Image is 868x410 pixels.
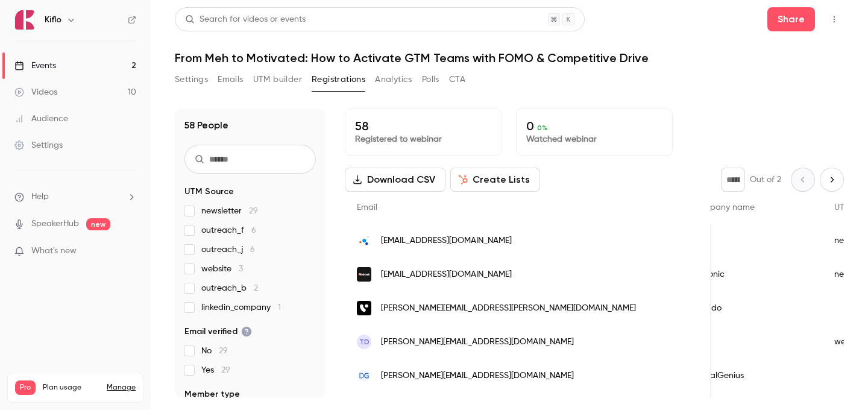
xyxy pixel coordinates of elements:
[201,345,228,357] span: No
[201,263,243,275] span: website
[680,291,822,325] div: Voyado
[357,203,377,212] span: Email
[31,218,79,230] a: SpeakerHub
[253,70,302,89] button: UTM builder
[680,359,822,393] div: DigitalGenius
[250,245,255,254] span: 6
[14,113,68,125] div: Audience
[43,383,99,393] span: Plan usage
[184,118,228,133] h1: 58 People
[312,70,365,89] button: Registrations
[175,51,844,65] h1: From Meh to Motivated: How to Activate GTM Teams with FOMO & Competitive Drive
[422,70,439,89] button: Polls
[184,388,240,400] span: Member type
[201,364,230,376] span: Yes
[239,265,243,273] span: 3
[31,245,77,257] span: What's new
[251,226,256,235] span: 6
[375,70,412,89] button: Analytics
[184,186,234,198] span: UTM Source
[750,174,781,186] p: Out of 2
[357,267,371,282] img: netronic.net
[381,370,574,382] span: [PERSON_NAME][EMAIL_ADDRESS][DOMAIN_NAME]
[680,257,822,291] div: Netronic
[14,86,57,98] div: Videos
[31,191,49,203] span: Help
[201,301,281,314] span: linkedin_company
[219,347,228,355] span: 29
[122,246,136,257] iframe: Noticeable Trigger
[15,380,36,395] span: Pro
[201,224,256,236] span: outreach_f
[381,302,636,315] span: [PERSON_NAME][EMAIL_ADDRESS][PERSON_NAME][DOMAIN_NAME]
[184,326,252,338] span: Email verified
[14,139,63,151] div: Settings
[537,124,548,132] span: 0 %
[767,7,815,31] button: Share
[357,301,371,315] img: voyado.com
[14,191,136,203] li: help-dropdown-opener
[526,133,662,145] p: Watched webinar
[381,235,512,247] span: [EMAIL_ADDRESS][DOMAIN_NAME]
[355,119,491,133] p: 58
[357,233,371,248] img: usercentrics.com
[107,383,136,393] a: Manage
[278,303,281,312] span: 1
[345,168,445,192] button: Download CSV
[254,284,258,292] span: 2
[221,366,230,374] span: 29
[201,282,258,294] span: outreach_b
[381,336,574,348] span: [PERSON_NAME][EMAIL_ADDRESS][DOMAIN_NAME]
[185,13,306,26] div: Search for videos or events
[357,368,371,383] img: digitalgenius.com
[218,70,243,89] button: Emails
[450,168,540,192] button: Create Lists
[201,205,258,217] span: newsletter
[249,207,258,215] span: 29
[526,119,662,133] p: 0
[45,14,61,26] h6: Kiflo
[449,70,465,89] button: CTA
[692,203,755,212] span: Company name
[355,133,491,145] p: Registered to webinar
[359,336,370,347] span: TD
[15,10,34,30] img: Kiflo
[820,168,844,192] button: Next page
[381,268,512,281] span: [EMAIL_ADDRESS][DOMAIN_NAME]
[175,70,208,89] button: Settings
[86,218,110,230] span: new
[201,244,255,256] span: outreach_j
[14,60,56,72] div: Events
